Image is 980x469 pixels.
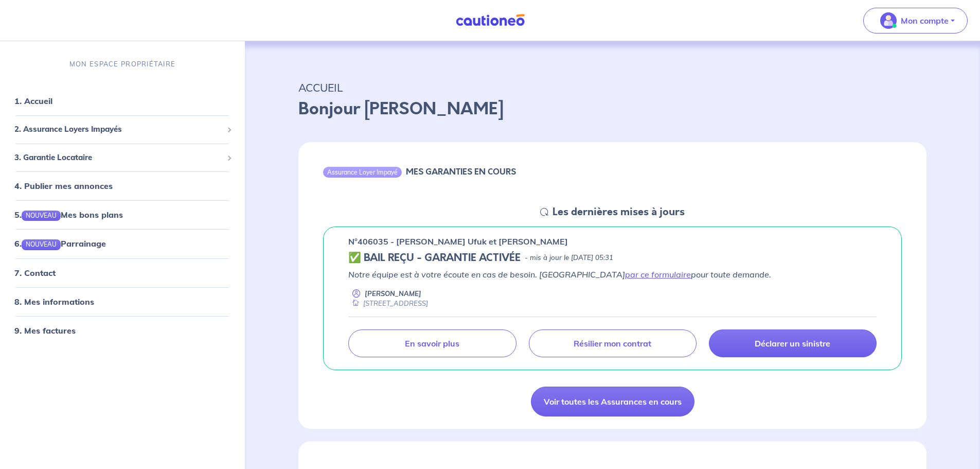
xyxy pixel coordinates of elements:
[298,78,926,97] p: ACCUEIL
[553,206,685,218] h5: Les dernières mises à jours
[406,167,516,177] h6: MES GARANTIES EN COURS
[348,268,877,281] p: Notre équipe est à votre écoute en cas de besoin. [GEOGRAPHIC_DATA] pour toute demande.
[348,329,516,357] a: En savoir plus
[14,152,223,164] span: 3. Garantie Locataire
[405,338,459,349] p: En savoir plus
[901,14,949,27] p: Mon compte
[14,238,106,249] a: 6.NOUVEAUParrainage
[880,12,897,29] img: illu_account_valid_menu.svg
[4,233,241,254] div: 6.NOUVEAUParrainage
[14,210,123,220] a: 5.NOUVEAUMes bons plans
[298,97,926,121] p: Bonjour [PERSON_NAME]
[4,204,241,225] div: 5.NOUVEAUMes bons plans
[4,291,241,312] div: 8. Mes informations
[69,59,175,69] p: MON ESPACE PROPRIÉTAIRE
[14,268,56,278] a: 7. Contact
[574,338,651,349] p: Résilier mon contrat
[4,148,241,168] div: 3. Garantie Locataire
[14,181,113,191] a: 4. Publier mes annonces
[625,269,691,280] a: par ce formulaire
[14,124,223,135] span: 2. Assurance Loyers Impayés
[14,96,52,106] a: 1. Accueil
[4,263,241,283] div: 7. Contact
[709,329,877,357] a: Déclarer un sinistre
[4,320,241,341] div: 9. Mes factures
[14,297,94,307] a: 8. Mes informations
[348,235,568,248] p: n°406035 - [PERSON_NAME] Ufuk et [PERSON_NAME]
[529,329,697,357] a: Résilier mon contrat
[14,325,76,336] a: 9. Mes factures
[365,289,421,299] p: [PERSON_NAME]
[531,387,694,416] a: Voir toutes les Assurances en cours
[348,252,521,264] h5: ✅ BAIL REÇU - GARANTIE ACTIVÉE
[323,167,402,177] div: Assurance Loyer Impayé
[863,8,968,33] button: illu_account_valid_menu.svgMon compte
[4,119,241,140] div: 2. Assurance Loyers Impayés
[348,252,877,264] div: state: CONTRACT-VALIDATED, Context: ,MAYBE-CERTIFICATE,,LESSOR-DOCUMENTS,IS-ODEALIM
[4,91,241,111] div: 1. Accueil
[4,176,241,196] div: 4. Publier mes annonces
[452,14,529,27] img: Cautioneo
[525,253,613,263] p: - mis à jour le [DATE] 05:31
[755,338,830,349] p: Déclarer un sinistre
[348,299,428,308] div: [STREET_ADDRESS]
